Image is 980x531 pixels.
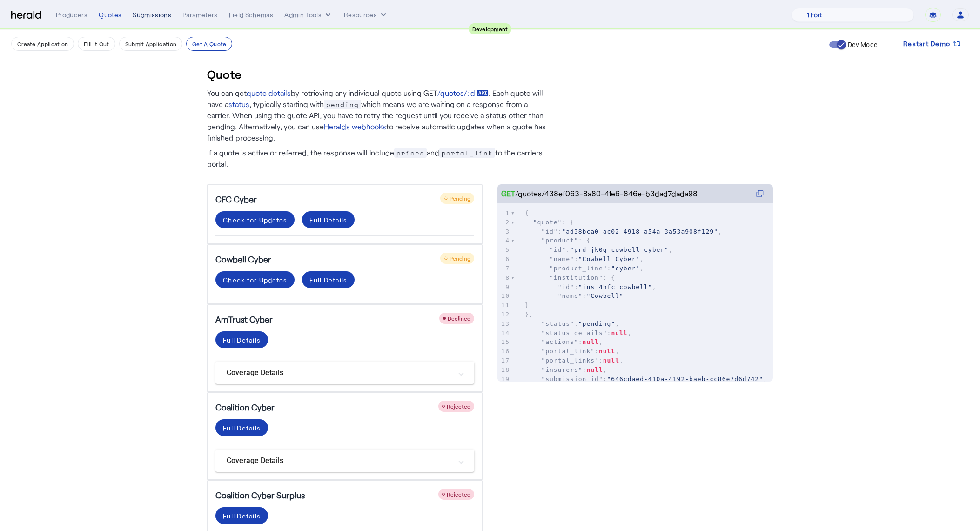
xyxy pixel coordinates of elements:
span: "portal_links" [541,357,599,364]
span: : , [525,329,632,336]
div: 6 [497,255,511,264]
span: : [525,292,624,299]
div: 12 [497,310,511,319]
span: "submission_id" [541,376,603,383]
span: : , [525,246,673,253]
p: You can get by retrieving any individual quote using GET . Each quote will have a , typically sta... [207,87,547,143]
span: "name" [558,292,583,299]
span: "institution" [550,274,603,281]
span: GET [501,188,515,199]
span: : , [525,366,607,373]
div: Development [469,23,512,34]
span: : { [525,237,591,244]
div: 16 [497,347,511,356]
button: Full Details [215,507,268,524]
span: Restart Demo [903,38,950,49]
h5: Coalition Cyber Surplus [215,489,305,502]
span: "Cowbell Cyber" [578,255,640,262]
div: 2 [497,218,511,227]
span: Pending [450,255,470,262]
div: 13 [497,319,511,329]
span: "product" [541,237,578,244]
span: "cyber" [611,265,640,272]
span: null [603,357,619,364]
mat-panel-title: Coverage Details [227,367,452,378]
div: 11 [497,301,511,310]
button: Resources dropdown menu [344,10,388,20]
span: "Cowbell" [586,292,623,299]
h5: CFC Cyber [215,193,257,206]
h5: AmTrust Cyber [215,313,273,326]
a: Heralds webhooks [324,121,386,132]
mat-expansion-panel-header: Coverage Details [215,362,474,384]
button: Full Details [302,211,355,228]
label: Dev Mode [846,40,877,49]
span: Declined [448,315,470,322]
mat-panel-title: Coverage Details [227,455,452,466]
span: : , [525,283,657,290]
div: Full Details [223,335,261,345]
a: quote details [247,87,291,99]
div: 10 [497,291,511,301]
div: Submissions [133,10,171,20]
div: 1 [497,208,511,218]
a: /quotes/:id [437,87,489,99]
span: "id" [541,228,557,235]
span: Rejected [447,491,470,497]
span: null [611,329,627,336]
span: Rejected [447,403,470,410]
span: "id" [558,283,574,290]
div: 18 [497,365,511,375]
div: Full Details [309,275,347,285]
div: 9 [497,282,511,292]
span: "actions" [541,338,578,345]
button: Check for Updates [215,271,295,288]
div: Full Details [223,423,261,433]
span: "status" [541,320,574,327]
span: "status_details" [541,329,607,336]
p: If a quote is active or referred, the response will include and to the carriers portal. [207,143,547,169]
button: Fill it Out [78,37,115,51]
span: : , [525,228,722,235]
button: Restart Demo [896,35,969,52]
span: : , [525,338,603,345]
span: "id" [550,246,566,253]
h5: Cowbell Cyber [215,253,271,266]
button: internal dropdown menu [284,10,333,20]
div: 14 [497,329,511,338]
span: : , [525,255,644,262]
div: Check for Updates [223,275,287,285]
span: prices [394,148,427,158]
span: "646cdaed-410a-4192-baeb-cc86e7d6d742" [607,376,763,383]
span: "ad38bca0-ac02-4918-a54a-3a53a908f129" [562,228,718,235]
span: : , [525,320,619,327]
div: Producers [56,10,87,20]
span: null [599,348,615,355]
button: Check for Updates [215,211,295,228]
img: Herald Logo [11,11,41,20]
div: /quotes/438ef063-8a80-41e6-846e-b3dad7dada98 [501,188,698,199]
span: "ins_4hfc_cowbell" [578,283,652,290]
span: { [525,209,529,216]
a: status [228,99,249,110]
span: "insurers" [541,366,582,373]
span: : , [525,265,644,272]
div: Full Details [309,215,347,225]
span: : , [525,376,767,383]
span: "name" [550,255,574,262]
span: "quote" [533,219,562,226]
button: Full Details [302,271,355,288]
button: Submit Application [119,37,182,51]
div: 17 [497,356,511,365]
span: null [586,366,603,373]
button: Create Application [11,37,74,51]
span: : { [525,274,615,281]
div: 4 [497,236,511,245]
span: "portal_link" [541,348,595,355]
div: Check for Updates [223,215,287,225]
div: 7 [497,264,511,273]
div: Parameters [182,10,218,20]
button: Full Details [215,419,268,436]
button: Get A Quote [186,37,232,51]
h3: Quote [207,67,242,82]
